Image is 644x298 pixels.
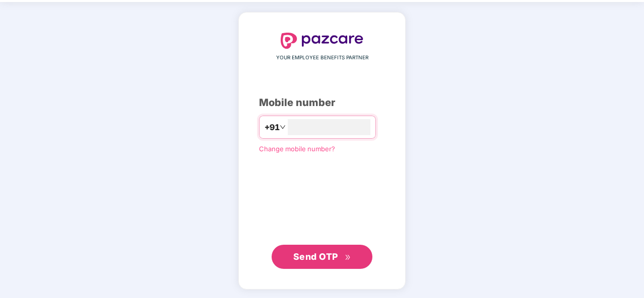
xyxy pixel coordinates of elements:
[345,254,351,261] span: double-right
[276,54,368,62] span: YOUR EMPLOYEE BENEFITS PARTNER
[280,124,286,130] span: down
[259,95,385,111] div: Mobile number
[281,33,363,49] img: logo
[265,121,280,134] span: +91
[293,251,338,262] span: Send OTP
[259,145,335,153] a: Change mobile number?
[272,245,372,269] button: Send OTPdouble-right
